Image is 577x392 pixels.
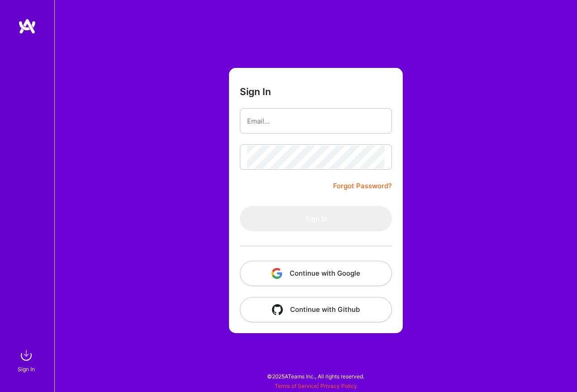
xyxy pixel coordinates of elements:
img: sign in [17,346,35,364]
button: Continue with Google [240,261,392,286]
a: sign inSign In [19,346,35,374]
div: Sign In [18,364,35,374]
img: icon [272,304,283,315]
span: | [275,382,357,389]
h3: Sign In [240,86,271,97]
img: icon [272,268,282,279]
img: logo [18,18,36,34]
a: Privacy Policy [320,382,357,389]
button: Continue with Github [240,297,392,322]
div: © 2025 ATeams Inc., All rights reserved. [54,365,577,387]
button: Sign In [240,206,392,231]
a: Terms of Service [275,382,317,389]
a: Forgot Password? [333,181,392,191]
input: Email... [247,110,385,133]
